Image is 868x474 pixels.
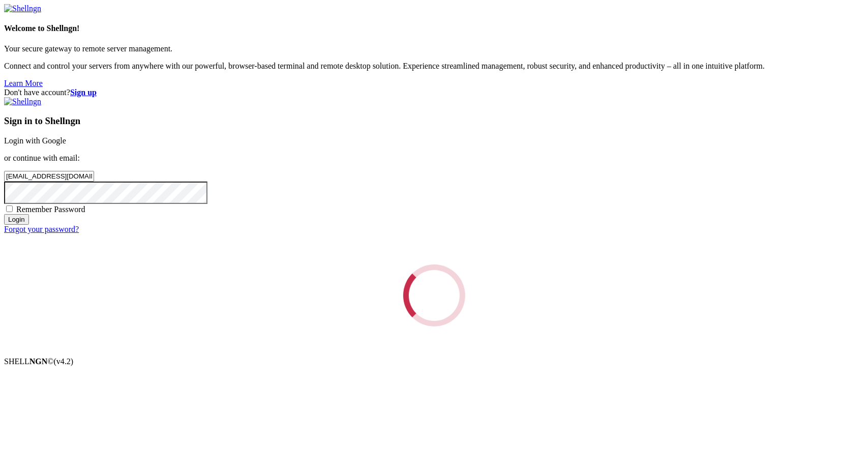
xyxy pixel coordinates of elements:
[29,357,48,366] b: NGN
[4,44,864,53] p: Your secure gateway to remote server management.
[4,97,41,106] img: Shellngn
[4,88,864,97] div: Don't have account?
[4,62,864,71] p: Connect and control your servers from anywhere with our powerful, browser-based terminal and remo...
[4,24,864,33] h4: Welcome to Shellngn!
[4,214,29,225] input: Login
[16,205,85,214] span: Remember Password
[4,115,864,127] h3: Sign in to Shellngn
[4,4,41,13] img: Shellngn
[4,136,66,145] a: Login with Google
[6,205,13,212] input: Remember Password
[403,264,465,327] div: Loading...
[4,171,94,182] input: Email address
[4,225,79,233] a: Forgot your password?
[4,79,43,87] a: Learn More
[4,154,864,163] p: or continue with email:
[4,357,73,366] span: SHELL ©
[54,357,74,366] span: 4.2.0
[70,88,97,97] a: Sign up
